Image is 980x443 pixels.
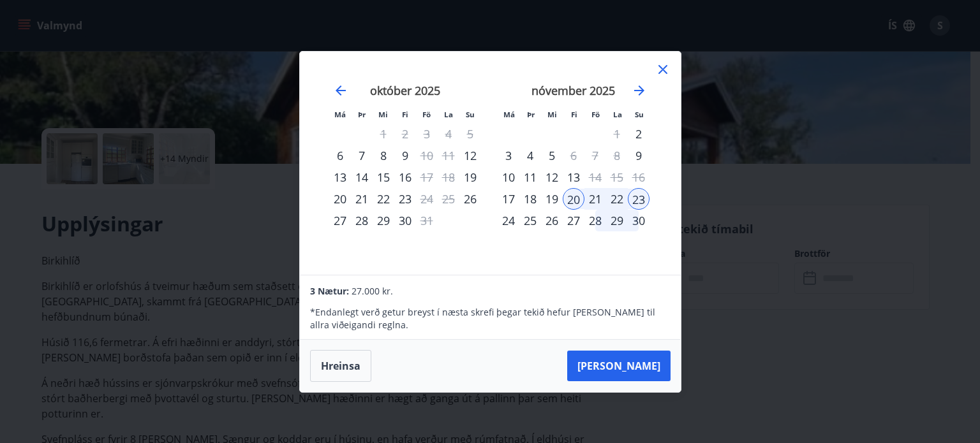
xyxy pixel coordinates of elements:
[394,166,416,188] div: 16
[541,210,563,231] td: Choose miðvikudagur, 26. nóvember 2025 as your check-in date. It’s available.
[416,145,438,166] td: Choose föstudagur, 10. október 2025 as your check-in date. It’s available.
[498,188,519,210] td: Choose mánudagur, 17. nóvember 2025 as your check-in date. It’s available.
[541,145,563,166] td: Choose miðvikudagur, 5. nóvember 2025 as your check-in date. It’s available.
[591,110,600,119] small: Fö
[519,188,541,210] td: Choose þriðjudagur, 18. nóvember 2025 as your check-in date. It’s available.
[333,83,348,98] div: Move backward to switch to the previous month.
[498,210,519,231] div: 24
[416,166,438,188] td: Choose föstudagur, 17. október 2025 as your check-in date. It’s available.
[394,188,416,210] td: Choose fimmtudagur, 23. október 2025 as your check-in date. It’s available.
[584,210,606,231] td: Choose föstudagur, 28. nóvember 2025 as your check-in date. It’s available.
[358,110,366,119] small: Þr
[541,145,563,166] div: 5
[606,166,628,188] td: Not available. laugardagur, 15. nóvember 2025
[329,166,351,188] td: Choose mánudagur, 13. október 2025 as your check-in date. It’s available.
[378,110,388,119] small: Mi
[584,188,606,210] td: Selected. föstudagur, 21. nóvember 2025
[416,188,438,210] div: Aðeins útritun í boði
[584,145,606,166] td: Not available. föstudagur, 7. nóvember 2025
[628,188,650,210] div: 23
[373,210,394,231] td: Choose miðvikudagur, 29. október 2025 as your check-in date. It’s available.
[563,188,584,210] div: 20
[563,210,584,231] div: 27
[334,110,346,119] small: Má
[531,83,615,98] strong: nóvember 2025
[459,145,481,166] td: Choose sunnudagur, 12. október 2025 as your check-in date. It’s available.
[498,166,519,188] div: 10
[628,145,650,166] div: Aðeins innritun í boði
[541,166,563,188] td: Choose miðvikudagur, 12. nóvember 2025 as your check-in date. It’s available.
[373,210,394,231] div: 29
[563,145,584,166] td: Choose fimmtudagur, 6. nóvember 2025 as your check-in date. It’s available.
[563,145,584,166] div: Aðeins útritun í boði
[422,110,431,119] small: Fö
[519,166,541,188] td: Choose þriðjudagur, 11. nóvember 2025 as your check-in date. It’s available.
[416,166,438,188] div: Aðeins útritun í boði
[329,210,351,231] td: Choose mánudagur, 27. október 2025 as your check-in date. It’s available.
[373,123,394,145] td: Not available. miðvikudagur, 1. október 2025
[459,166,481,188] td: Choose sunnudagur, 19. október 2025 as your check-in date. It’s available.
[459,188,481,210] div: Aðeins innritun í boði
[329,145,351,166] td: Choose mánudagur, 6. október 2025 as your check-in date. It’s available.
[310,350,371,382] button: Hreinsa
[628,188,650,210] td: Selected as end date. sunnudagur, 23. nóvember 2025
[584,188,606,210] div: 21
[351,210,373,231] td: Choose þriðjudagur, 28. október 2025 as your check-in date. It’s available.
[310,285,349,297] span: 3 Nætur:
[628,210,650,231] div: 30
[402,110,408,119] small: Fi
[373,145,394,166] div: 8
[394,123,416,145] td: Not available. fimmtudagur, 2. október 2025
[351,145,373,166] td: Choose þriðjudagur, 7. október 2025 as your check-in date. It’s available.
[606,123,628,145] td: Not available. laugardagur, 1. nóvember 2025
[541,188,563,210] div: 19
[606,210,628,231] div: 29
[370,83,440,98] strong: október 2025
[373,166,394,188] div: 15
[394,166,416,188] td: Choose fimmtudagur, 16. október 2025 as your check-in date. It’s available.
[394,145,416,166] div: 9
[438,188,459,210] td: Not available. laugardagur, 25. október 2025
[563,166,584,188] td: Choose fimmtudagur, 13. nóvember 2025 as your check-in date. It’s available.
[606,210,628,231] td: Choose laugardagur, 29. nóvember 2025 as your check-in date. It’s available.
[329,210,351,231] div: 27
[563,188,584,210] td: Selected as start date. fimmtudagur, 20. nóvember 2025
[541,210,563,231] div: 26
[373,188,394,210] div: 22
[541,166,563,188] div: 12
[352,285,393,297] span: 27.000 kr.
[416,210,438,231] td: Choose föstudagur, 31. október 2025 as your check-in date. It’s available.
[459,123,481,145] td: Not available. sunnudagur, 5. október 2025
[527,110,535,119] small: Þr
[394,145,416,166] td: Choose fimmtudagur, 9. október 2025 as your check-in date. It’s available.
[606,188,628,210] td: Selected. laugardagur, 22. nóvember 2025
[416,145,438,166] div: Aðeins útritun í boði
[373,145,394,166] td: Choose miðvikudagur, 8. október 2025 as your check-in date. It’s available.
[351,210,373,231] div: 28
[394,210,416,231] div: 30
[563,166,584,188] div: 13
[394,210,416,231] td: Choose fimmtudagur, 30. október 2025 as your check-in date. It’s available.
[498,166,519,188] td: Choose mánudagur, 10. nóvember 2025 as your check-in date. It’s available.
[438,123,459,145] td: Not available. laugardagur, 4. október 2025
[519,210,541,231] div: 25
[329,188,351,210] td: Choose mánudagur, 20. október 2025 as your check-in date. It’s available.
[628,166,650,188] td: Not available. sunnudagur, 16. nóvember 2025
[351,166,373,188] div: 14
[584,166,606,188] div: Aðeins útritun í boði
[628,123,650,145] div: Aðeins innritun í boði
[351,188,373,210] td: Choose þriðjudagur, 21. október 2025 as your check-in date. It’s available.
[584,166,606,188] td: Choose föstudagur, 14. nóvember 2025 as your check-in date. It’s available.
[498,188,519,210] div: Aðeins innritun í boði
[373,188,394,210] td: Choose miðvikudagur, 22. október 2025 as your check-in date. It’s available.
[329,145,351,166] div: Aðeins innritun í boði
[498,145,519,166] td: Choose mánudagur, 3. nóvember 2025 as your check-in date. It’s available.
[563,210,584,231] td: Choose fimmtudagur, 27. nóvember 2025 as your check-in date. It’s available.
[498,210,519,231] td: Choose mánudagur, 24. nóvember 2025 as your check-in date. It’s available.
[571,110,577,119] small: Fi
[310,306,670,331] p: * Endanlegt verð getur breyst í næsta skrefi þegar tekið hefur [PERSON_NAME] til allra viðeigandi...
[438,166,459,188] td: Not available. laugardagur, 18. október 2025
[416,188,438,210] td: Choose föstudagur, 24. október 2025 as your check-in date. It’s available.
[394,188,416,210] div: 23
[547,110,557,119] small: Mi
